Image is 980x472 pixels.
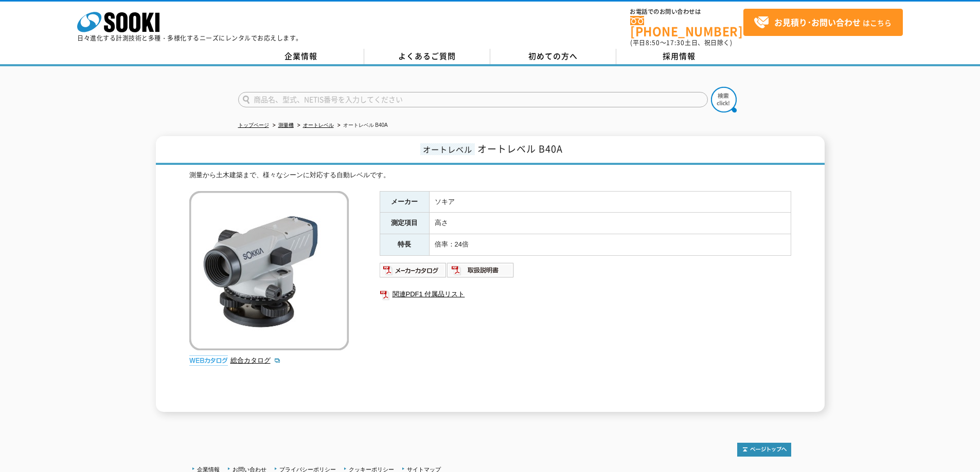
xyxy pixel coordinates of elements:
[303,122,334,128] a: オートレベル
[238,49,364,64] a: 企業情報
[447,269,514,276] a: 取扱説明書
[380,213,429,234] th: 測定項目
[429,234,791,256] td: 倍率：24倍
[77,35,302,41] p: 日々進化する計測技術と多種・多様化するニーズにレンタルでお応えします。
[666,38,685,47] span: 17:30
[646,38,660,47] span: 8:50
[278,122,294,128] a: 測量機
[189,170,791,181] div: 測量から土木建築まで、様々なシーンに対応する自動レベルです。
[429,213,791,234] td: 高さ
[429,191,791,213] td: ソキア
[616,49,742,64] a: 採用情報
[380,234,429,256] th: 特長
[711,87,737,112] img: btn_search.png
[189,191,349,350] img: オートレベル B40A
[447,262,514,278] img: 取扱説明書
[380,262,447,278] img: メーカーカタログ
[189,355,228,366] img: webカタログ
[490,49,616,64] a: 初めての方へ
[364,49,490,64] a: よくあるご質問
[754,15,892,30] span: はこちら
[630,38,732,47] span: (平日 ～ 土日、祝日除く)
[477,142,563,156] span: オートレベル B40A
[335,120,388,131] li: オートレベル B40A
[528,50,578,62] span: 初めての方へ
[238,92,708,107] input: 商品名、型式、NETIS番号を入力してください
[774,16,861,28] strong: お見積り･お問い合わせ
[380,288,791,301] a: 関連PDF1 付属品リスト
[230,356,281,364] a: 総合カタログ
[380,191,429,213] th: メーカー
[737,443,791,457] img: トップページへ
[380,269,447,276] a: メーカーカタログ
[743,9,903,36] a: お見積り･お問い合わせはこちら
[238,122,269,128] a: トップページ
[420,143,475,155] span: オートレベル
[630,9,743,15] span: お電話でのお問い合わせは
[630,16,743,37] a: [PHONE_NUMBER]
